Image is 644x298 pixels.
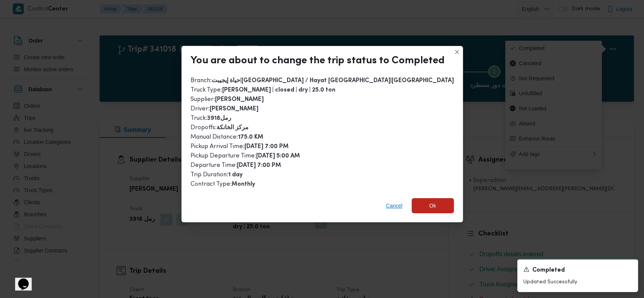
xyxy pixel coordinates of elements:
span: Pickup Departure Time : [191,153,300,159]
p: Updated Successfully [523,278,632,286]
span: Branch : [191,78,454,84]
b: [PERSON_NAME] [215,97,264,102]
b: [DATE] 7:00 PM [237,163,281,168]
button: Ok [412,198,454,213]
b: [DATE] 5:00 AM [256,153,300,159]
span: Departure Time : [191,162,281,168]
b: مركز الخانكة [217,125,249,131]
span: Completed [532,266,565,275]
b: 175.0 KM [238,134,263,140]
span: Manual Distance : [191,134,263,140]
div: You are about to change the trip status to Completed [191,55,444,67]
b: رمل3918 [207,116,231,121]
span: Dropoffs : [191,125,249,131]
span: Truck : [191,115,231,121]
b: [PERSON_NAME] | closed | dry | 25.0 ton [222,87,335,93]
b: [DATE] 7:00 PM [244,144,289,150]
span: Contract Type : [191,181,255,187]
span: Driver : [191,106,258,112]
button: Cancel [383,198,406,213]
iframe: chat widget [8,268,32,290]
span: Truck Type : [191,87,335,93]
button: Closes this modal window [452,47,461,57]
span: Cancel [386,201,403,210]
div: Notification [523,266,632,275]
span: Ok [429,201,436,210]
span: Supplier : [191,96,264,102]
b: حياة إيجيبت|[GEOGRAPHIC_DATA] / Hayat [GEOGRAPHIC_DATA]|[GEOGRAPHIC_DATA] [212,78,454,84]
b: Monthly [232,182,255,187]
b: [PERSON_NAME] [210,106,258,112]
b: 1 day [228,172,243,178]
span: Trip Duration : [191,172,243,178]
span: Pickup Arrival Time : [191,144,289,150]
